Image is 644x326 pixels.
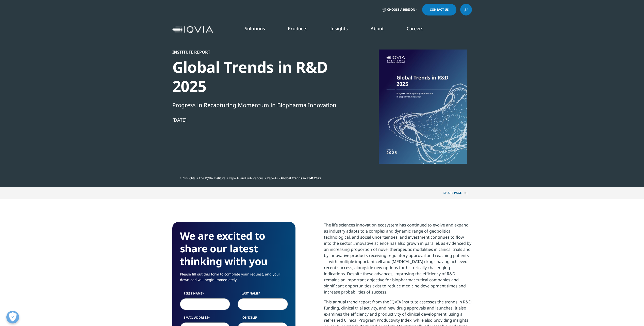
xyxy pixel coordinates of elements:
p: The life sciences innovation ecosystem has continued to evolve and expand as industry adapts to a... [324,222,472,299]
img: IQVIA Healthcare Information Technology and Pharma Clinical Research Company [172,26,213,34]
span: Choose a Region [387,8,415,12]
a: Products [288,25,307,31]
a: Insights [330,25,348,31]
p: Share PAGE [440,187,472,199]
p: Please fill out this form to complete your request, and your download will begin immediately. [180,271,288,286]
label: Email Address [180,315,230,322]
a: Reports and Publications [229,176,263,180]
h3: We are excited to share our latest thinking with you [180,230,288,268]
a: The IQVIA Institute [199,176,225,180]
button: Open Preferences [6,311,19,323]
label: Job Title [238,315,288,322]
label: First Name [180,291,230,298]
a: Solutions [245,25,265,31]
a: Contact Us [422,4,456,15]
span: Global Trends in R&D 2025 [281,176,321,180]
a: Insights [184,176,195,180]
label: Last Name [238,291,288,298]
a: Careers [407,25,423,31]
img: Share PAGE [464,191,468,195]
div: Institute Report [172,50,346,55]
span: Contact Us [430,8,449,11]
div: Global Trends in R&D 2025 [172,58,346,96]
a: About [371,25,384,31]
nav: Primary [215,18,472,42]
div: Progress in Recapturing Momentum in Biopharma Innovation [172,101,346,109]
div: [DATE] [172,117,346,123]
a: Reports [267,176,278,180]
button: Share PAGEShare PAGE [440,187,472,199]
